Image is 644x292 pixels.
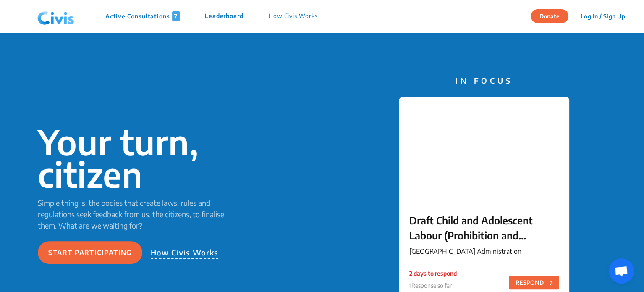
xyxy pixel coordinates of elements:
[38,197,237,231] p: Simple thing is, the bodies that create laws, rules and regulations seek feedback from us, the ci...
[575,10,631,23] button: Log In / Sign Up
[399,75,569,86] p: IN FOCUS
[172,11,180,21] span: 7
[38,126,237,190] p: Your turn, citizen
[531,11,575,20] a: Donate
[205,11,243,21] p: Leaderboard
[409,213,559,243] p: Draft Child and Adolescent Labour (Prohibition and Regulation) Chandigarh Rules, 2025
[151,247,219,259] p: How Civis Works
[409,246,559,256] p: [GEOGRAPHIC_DATA] Administration
[609,258,634,284] div: Open chat
[411,282,452,289] span: Response so far
[409,281,457,290] p: 1
[105,11,180,21] p: Active Consultations
[34,4,78,29] img: navlogo.png
[531,9,568,23] button: Donate
[38,241,142,264] button: Start participating
[269,11,318,21] p: How Civis Works
[509,276,559,289] button: RESPOND
[409,269,457,278] p: 2 days to respond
